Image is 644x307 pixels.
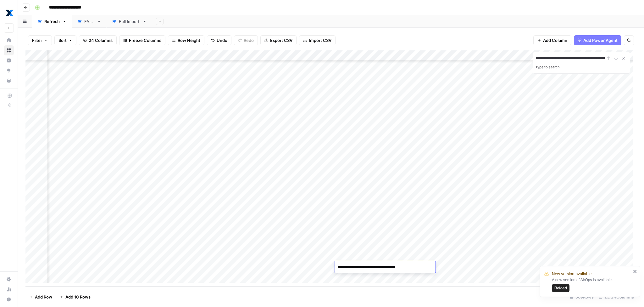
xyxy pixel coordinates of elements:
[207,35,231,45] button: Undo
[25,292,56,302] button: Add Row
[217,37,227,43] span: Undo
[28,35,52,45] button: Filter
[4,5,14,21] button: Workspace: MaintainX
[4,274,14,284] a: Settings
[552,284,569,292] button: Reload
[4,65,14,76] a: Opportunities
[4,45,14,55] a: Browse
[32,15,72,28] a: Refresh
[4,284,14,294] a: Usage
[309,37,331,43] span: Import CSV
[129,37,161,43] span: Freeze Columns
[244,37,254,43] span: Redo
[596,292,636,302] div: 23/24 Columns
[56,292,94,302] button: Add 10 Rows
[79,35,117,45] button: 24 Columns
[552,277,631,292] div: A new version of AirOps is available.
[119,18,140,25] div: Full Import
[567,292,596,302] div: 509 Rows
[168,35,204,45] button: Row Height
[35,294,52,300] span: Add Row
[533,35,571,45] button: Add Column
[58,37,67,43] span: Sort
[4,55,14,65] a: Insights
[633,269,637,274] button: close
[552,271,591,277] span: New version available
[84,18,94,25] div: FAQs
[4,76,14,86] a: Your Data
[554,285,567,291] span: Reload
[299,35,336,45] button: Import CSV
[4,35,14,45] a: Home
[234,35,258,45] button: Redo
[4,294,14,304] button: Help + Support
[89,37,113,43] span: 24 Columns
[4,7,15,19] img: MaintainX Logo
[65,294,91,300] span: Add 10 Rows
[543,37,567,43] span: Add Column
[583,37,618,43] span: Add Power Agent
[260,35,297,45] button: Export CSV
[178,37,200,43] span: Row Height
[119,35,165,45] button: Freeze Columns
[620,54,627,62] button: Close Search
[270,37,292,43] span: Export CSV
[107,15,152,28] a: Full Import
[574,35,621,45] button: Add Power Agent
[32,37,42,43] span: Filter
[72,15,107,28] a: FAQs
[44,18,60,25] div: Refresh
[536,65,560,69] label: Type to search
[54,35,76,45] button: Sort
